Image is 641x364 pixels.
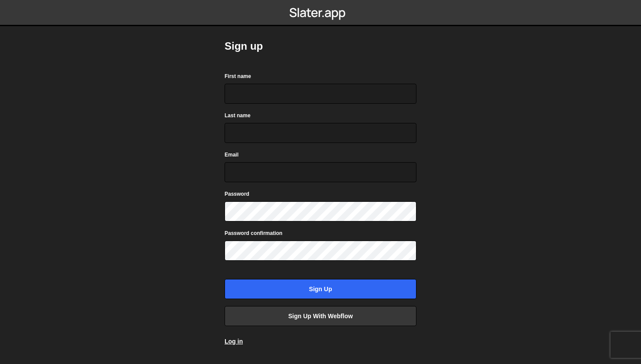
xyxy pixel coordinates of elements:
label: Email [225,150,239,159]
label: First name [225,72,251,81]
label: Password confirmation [225,229,283,238]
h2: Sign up [225,39,416,53]
input: Sign up [225,279,416,299]
a: Sign up with Webflow [225,306,416,326]
a: Log in [225,338,243,345]
label: Last name [225,111,250,120]
label: Password [225,190,249,198]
